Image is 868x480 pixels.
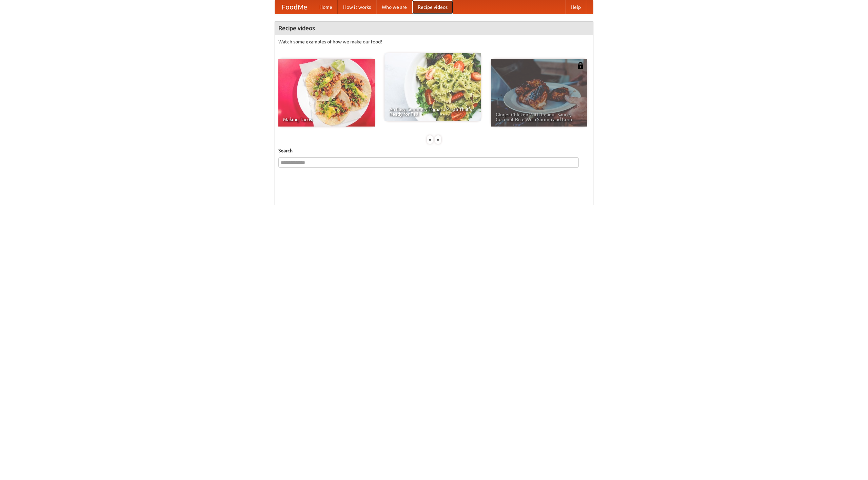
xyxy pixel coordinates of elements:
span: An Easy, Summery Tomato Pasta That's Ready for Fall [389,107,476,116]
h5: Search [278,147,590,154]
span: Making Tacos [283,117,370,122]
img: 483408.png [577,62,584,69]
a: Help [565,0,586,14]
a: Who we are [376,0,412,14]
a: An Easy, Summery Tomato Pasta That's Ready for Fall [384,53,481,121]
h4: Recipe videos [275,21,593,35]
a: Home [314,0,338,14]
p: Watch some examples of how we make our food! [278,38,590,45]
a: How it works [338,0,376,14]
div: » [435,135,441,144]
div: « [427,135,433,144]
a: Recipe videos [412,0,453,14]
a: FoodMe [275,0,314,14]
a: Making Tacos [278,59,375,127]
